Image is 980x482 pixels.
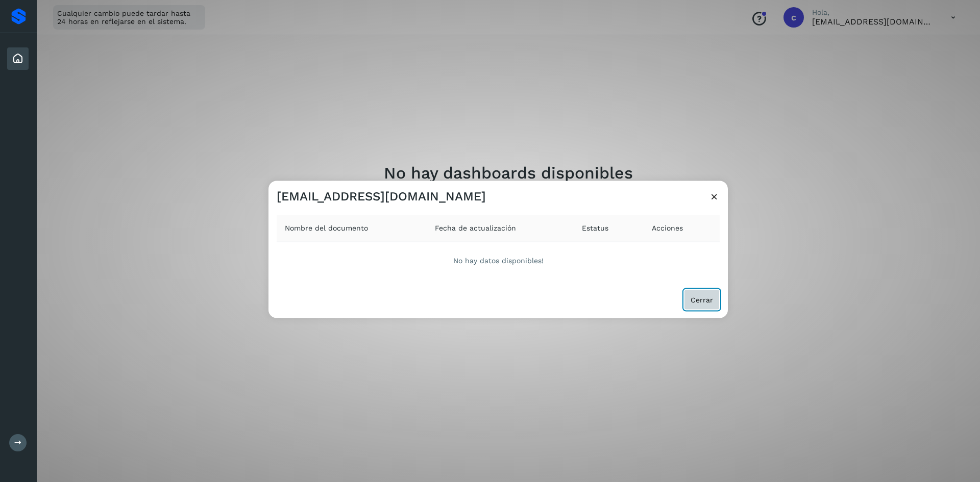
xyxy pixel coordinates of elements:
[652,222,683,233] span: Acciones
[277,189,486,204] h3: [EMAIL_ADDRESS][DOMAIN_NAME]
[435,222,516,233] span: Fecha de actualización
[684,289,720,310] button: Cerrar
[285,222,368,233] span: Nombre del documento
[691,296,713,303] span: Cerrar
[582,222,608,233] span: Estatus
[7,47,29,70] div: Inicio
[277,242,720,279] div: No hay datos disponibles!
